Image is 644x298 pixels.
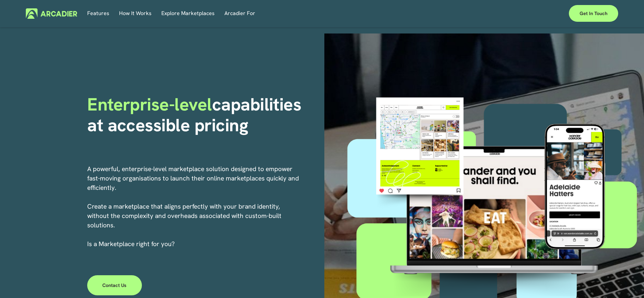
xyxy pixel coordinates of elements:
span: Enterprise-level [87,93,212,116]
img: Arcadier [26,8,77,19]
span: How It Works [119,9,152,18]
a: Explore Marketplaces [161,8,215,19]
a: Get in touch [569,5,618,22]
strong: capabilities at accessible pricing [87,93,306,137]
a: folder dropdown [224,8,255,19]
span: I [87,240,175,248]
a: folder dropdown [119,8,152,19]
span: Arcadier For [224,9,255,18]
a: s a Marketplace right for you? [89,240,175,248]
a: Features [87,8,109,19]
p: A powerful, enterprise-level marketplace solution designed to empower fast-moving organisations t... [87,164,300,249]
a: Contact Us [87,275,142,295]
